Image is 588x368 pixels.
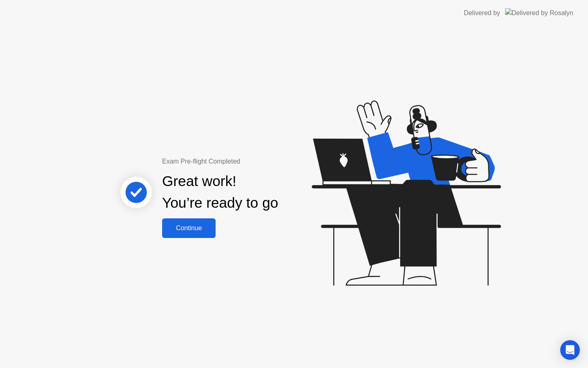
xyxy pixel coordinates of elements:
div: Delivered by [464,8,500,18]
div: Great work! You’re ready to go [162,171,278,214]
img: Delivered by Rosalyn [505,8,573,18]
button: Continue [162,218,216,238]
div: Continue [165,224,213,232]
div: Open Intercom Messenger [560,340,580,360]
div: Exam Pre-flight Completed [162,157,331,166]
